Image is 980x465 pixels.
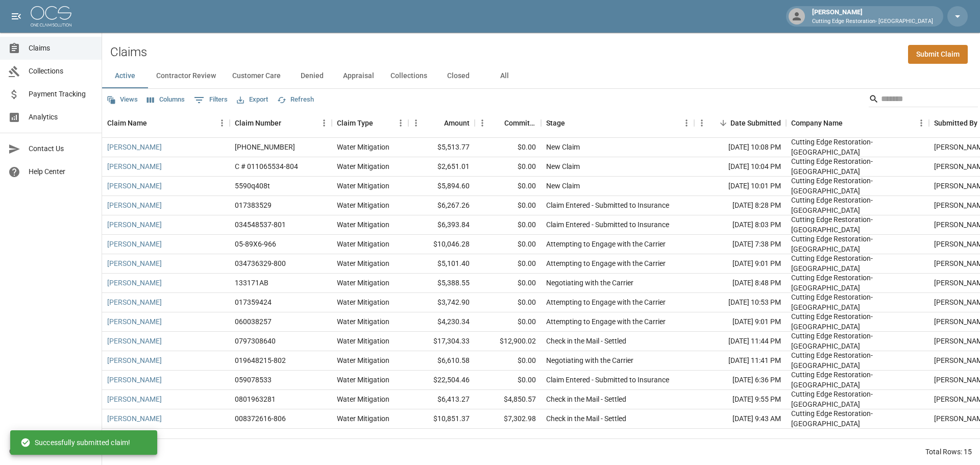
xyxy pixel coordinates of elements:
div: 017359424 [235,297,272,307]
div: $3,742.90 [408,293,475,312]
span: Help Center [29,166,93,177]
button: Sort [716,116,730,130]
a: [PERSON_NAME] [107,336,162,346]
div: $0.00 [475,235,541,254]
div: Water Mitigation [337,316,389,327]
a: [PERSON_NAME] [107,161,162,172]
div: Cutting Edge Restoration- San Diego [791,408,924,429]
button: Sort [281,116,296,130]
div: $10,851.37 [408,409,475,429]
div: Claim Number [230,109,332,137]
div: 05-89X6-966 [235,239,276,249]
div: $12,900.02 [475,332,541,351]
div: Water Mitigation [337,258,389,268]
button: Select columns [144,92,187,108]
div: $5,894.60 [408,177,475,196]
div: $0.00 [475,274,541,293]
div: 034548537-801 [235,219,286,230]
div: [DATE] 8:48 PM [694,274,786,293]
button: Denied [289,64,335,88]
img: ocs-logo-white-transparent.png [31,6,71,27]
div: Search [869,91,978,109]
div: $10,046.28 [408,235,475,254]
div: $0.00 [475,215,541,235]
button: Collections [382,64,435,88]
div: $5,513.77 [408,138,475,157]
div: [DATE] 9:43 AM [694,409,786,429]
a: [PERSON_NAME] [107,142,162,152]
div: $2,651.01 [408,157,475,177]
div: $0.00 [475,371,541,390]
div: Cutting Edge Restoration- San Diego [791,214,924,235]
div: $0.00 [475,157,541,177]
div: [DATE] 11:44 PM [694,332,786,351]
button: Menu [679,115,694,131]
div: $0.00 [475,138,541,157]
div: Attempting to Engage with the Carrier [546,297,666,307]
div: Cutting Edge Restoration- San Diego [791,331,924,351]
div: Claim Entered - Submitted to Insurance [546,200,669,210]
div: [DATE] 10:04 PM [694,157,786,177]
div: Cutting Edge Restoration- San Diego [791,273,924,293]
div: 0797308640 [235,336,276,346]
p: Cutting Edge Restoration- [GEOGRAPHIC_DATA] [812,17,933,26]
div: $4,230.34 [408,312,475,332]
div: Stage [546,109,565,137]
div: $5,101.40 [408,254,475,274]
a: [PERSON_NAME] [107,219,162,230]
div: Claim Type [337,109,373,137]
span: Payment Tracking [29,89,93,100]
button: Sort [843,116,857,130]
div: $22,504.46 [408,371,475,390]
div: Claim Number [235,109,281,137]
div: Water Mitigation [337,239,389,249]
div: $0.00 [475,254,541,274]
div: Cutting Edge Restoration- San Diego [791,389,924,409]
div: Successfully submitted claim! [20,433,130,452]
div: [DATE] 11:41 PM [694,351,786,371]
div: $17,304.33 [408,332,475,351]
div: Negotiating with the Carrier [546,278,633,288]
div: [DATE] 8:28 PM [694,196,786,215]
div: 008372616-806 [235,413,286,424]
div: [PERSON_NAME] [808,7,937,26]
button: Menu [393,115,408,131]
div: 0801963281 [235,394,276,404]
button: Menu [914,115,929,131]
div: [DATE] 8:03 PM [694,215,786,235]
div: [DATE] 9:01 PM [694,254,786,274]
a: [PERSON_NAME] [107,394,162,404]
div: $7,302.98 [475,409,541,429]
div: Cutting Edge Restoration- San Diego [791,234,924,254]
div: $6,413.27 [408,390,475,409]
a: [PERSON_NAME] [107,355,162,365]
div: Check in the Mail - Settled [546,413,626,424]
div: $6,393.84 [408,215,475,235]
a: [PERSON_NAME] [107,316,162,327]
button: Appraisal [335,64,382,88]
div: Water Mitigation [337,375,389,385]
div: $0.00 [475,177,541,196]
div: 060038257 [235,316,272,327]
button: Menu [214,115,230,131]
button: Sort [565,116,579,130]
div: $0.00 [475,293,541,312]
div: Amount [408,109,475,137]
div: Check in the Mail - Settled [546,394,626,404]
a: [PERSON_NAME] [107,181,162,191]
div: Amount [444,109,470,137]
div: © 2025 One Claim Solution [9,446,92,456]
div: Water Mitigation [337,181,389,191]
div: Claim Entered - Submitted to Insurance [546,375,669,385]
div: Negotiating with the Carrier [546,355,633,365]
div: $0.00 [475,351,541,371]
button: Sort [373,116,387,130]
div: $4,850.57 [475,390,541,409]
button: All [481,64,527,88]
div: Claim Name [107,109,147,137]
div: 034736329-800 [235,258,286,268]
div: Attempting to Engage with the Carrier [546,316,666,327]
div: Attempting to Engage with the Carrier [546,239,666,249]
div: Water Mitigation [337,336,389,346]
button: Sort [490,116,504,130]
